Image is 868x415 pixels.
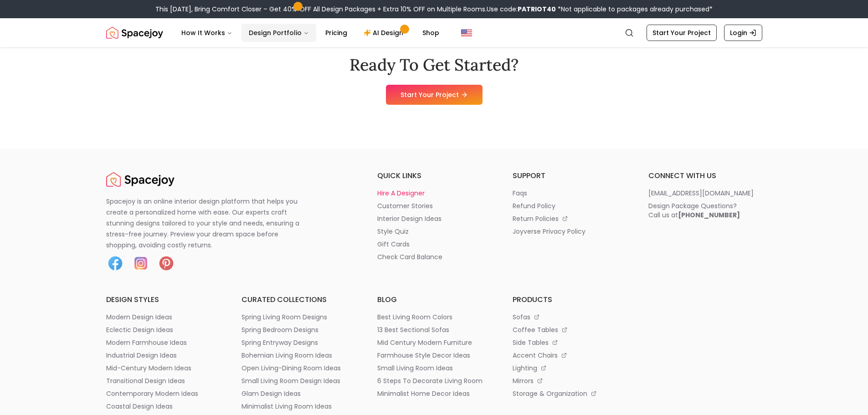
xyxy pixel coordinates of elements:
a: 13 best sectional sofas [377,325,491,334]
a: farmhouse style decor ideas [377,351,491,360]
p: faqs [513,189,527,198]
p: spring entryway designs [241,338,318,347]
a: style quiz [377,227,491,236]
a: refund policy [513,201,627,210]
p: small living room ideas [377,364,453,373]
button: How It Works [174,24,240,42]
p: [EMAIL_ADDRESS][DOMAIN_NAME] [648,189,754,198]
a: spring entryway designs [241,338,355,347]
p: coastal design ideas [106,402,173,411]
p: accent chairs [513,351,558,360]
h2: Ready To Get Started? [349,56,519,74]
img: Facebook icon [106,254,124,272]
p: coffee tables [513,325,558,334]
p: mid-century modern ideas [106,364,191,373]
img: Pinterest icon [157,254,175,272]
p: small living room design ideas [241,376,340,385]
p: return policies [513,214,559,223]
button: Design Portfolio [241,24,316,42]
h6: blog [377,294,491,305]
p: minimalist home decor ideas [377,389,470,398]
a: glam design ideas [241,389,355,398]
p: 6 steps to decorate living room [377,376,483,385]
p: Spacejoy is an online interior design platform that helps you create a personalized home with eas... [106,196,310,251]
a: gift cards [377,240,491,249]
a: mirrors [513,376,627,385]
p: transitional design ideas [106,376,185,385]
p: customer stories [377,201,433,210]
div: Design Package Questions? Call us at [648,201,740,220]
p: best living room colors [377,313,452,322]
h6: support [513,170,627,181]
p: check card balance [377,252,442,261]
a: transitional design ideas [106,376,220,385]
p: mirrors [513,376,534,385]
p: joyverse privacy policy [513,227,586,236]
a: storage & organization [513,389,627,398]
a: small living room ideas [377,364,491,373]
p: sofas [513,313,530,322]
a: contemporary modern ideas [106,389,220,398]
a: coastal design ideas [106,402,220,411]
div: This [DATE], Bring Comfort Closer – Get 40% OFF All Design Packages + Extra 10% OFF on Multiple R... [155,5,713,14]
img: Spacejoy Logo [106,170,175,189]
a: modern design ideas [106,313,220,322]
p: modern farmhouse ideas [106,338,187,347]
a: spring bedroom designs [241,325,355,334]
p: open living-dining room ideas [241,364,341,373]
a: return policies [513,214,627,223]
a: faqs [513,189,627,198]
h6: connect with us [648,170,762,181]
a: small living room design ideas [241,376,355,385]
a: Spacejoy [106,170,175,189]
a: [EMAIL_ADDRESS][DOMAIN_NAME] [648,189,762,198]
a: 6 steps to decorate living room [377,376,491,385]
a: open living-dining room ideas [241,364,355,373]
img: Spacejoy Logo [106,24,163,42]
a: spring living room designs [241,313,355,322]
a: Start Your Project [647,25,717,41]
img: United States [461,27,472,38]
nav: Main [174,24,447,42]
p: spring living room designs [241,313,327,322]
a: coffee tables [513,325,627,334]
p: style quiz [377,227,409,236]
p: eclectic design ideas [106,325,173,334]
h6: quick links [377,170,491,181]
p: gift cards [377,240,410,249]
p: 13 best sectional sofas [377,325,449,334]
h6: design styles [106,294,220,305]
a: eclectic design ideas [106,325,220,334]
p: industrial design ideas [106,351,177,360]
a: hire a designer [377,189,491,198]
p: spring bedroom designs [241,325,318,334]
a: minimalist living room ideas [241,402,355,411]
a: Spacejoy [106,24,163,42]
a: bohemian living room ideas [241,351,355,360]
a: AI Design [356,24,413,42]
a: lighting [513,364,627,373]
a: Design Package Questions?Call us at[PHONE_NUMBER] [648,201,762,220]
p: lighting [513,364,537,373]
p: glam design ideas [241,389,301,398]
p: storage & organization [513,389,587,398]
a: minimalist home decor ideas [377,389,491,398]
b: [PHONE_NUMBER] [678,210,740,220]
a: mid-century modern ideas [106,364,220,373]
a: modern farmhouse ideas [106,338,220,347]
p: interior design ideas [377,214,442,223]
img: Instagram icon [132,254,150,272]
p: bohemian living room ideas [241,351,332,360]
a: mid century modern furniture [377,338,491,347]
a: sofas [513,313,627,322]
a: industrial design ideas [106,351,220,360]
a: Start Your Project [386,85,483,105]
a: Shop [415,24,447,42]
p: side tables [513,338,549,347]
p: refund policy [513,201,555,210]
h6: products [513,294,627,305]
span: Use code: [487,5,556,14]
